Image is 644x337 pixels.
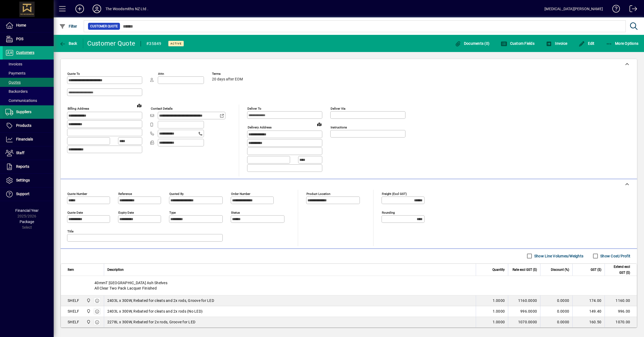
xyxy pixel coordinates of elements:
button: Filter [58,21,79,31]
mat-label: Instructions [331,125,347,129]
span: Documents (0) [455,41,489,46]
span: Package [20,220,34,224]
span: 2403L x 300W, Rebated for cleats and 2x rods (No LED) [107,309,203,314]
span: Back [59,41,77,46]
mat-label: Quote date [67,210,83,214]
label: Show Line Volumes/Weights [533,253,583,259]
button: Back [58,39,79,48]
td: 0.0000 [540,317,572,328]
mat-label: Quote To [67,72,80,76]
span: Financial Year [15,208,39,213]
div: SHELF [68,309,79,314]
div: The Woodsmiths NZ Ltd . [105,5,148,13]
mat-label: Reference [118,192,132,195]
span: Customer Quote [90,24,118,29]
span: Extend excl GST ($) [608,264,630,276]
mat-label: Status [231,210,240,214]
div: 1070.0000 [511,319,537,325]
span: Item [68,267,74,273]
button: Invoice [544,39,569,48]
span: Discount (%) [551,267,569,273]
mat-label: Type [169,210,176,214]
a: Suppliers [3,105,54,119]
app-page-header-button: Back [54,39,83,48]
button: More Options [605,39,640,48]
span: Rate excl GST ($) [513,267,537,273]
mat-label: Quoted by [169,192,184,195]
span: Quantity [492,267,505,273]
button: Add [71,4,88,14]
a: Financials [3,133,54,146]
a: Support [3,187,54,201]
a: POS [3,32,54,46]
span: Suppliers [16,110,31,114]
a: Payments [3,69,54,78]
td: 1160.00 [605,295,637,306]
a: Invoices [3,60,54,69]
mat-label: Order number [231,192,250,195]
a: Backorders [3,87,54,96]
span: 20 days after EOM [212,77,243,82]
span: 1.0000 [493,319,505,325]
a: Communications [3,96,54,105]
button: Edit [577,39,596,48]
mat-label: Rounding [382,210,395,214]
span: Financials [16,137,33,141]
a: Products [3,119,54,132]
span: POS [16,37,23,41]
div: Customer Quote [87,39,136,48]
span: Reports [16,164,29,169]
a: Staff [3,146,54,160]
span: Terms [212,72,244,76]
span: Quotes [5,80,21,84]
span: Customers [16,50,34,55]
mat-label: Freight (excl GST) [382,192,407,195]
mat-label: Expiry date [118,210,134,214]
span: Invoice [546,41,567,46]
mat-label: Deliver To [247,107,261,110]
span: 2403L x 300W, Rebated for cleats and 2x rods, Groove for LED [107,298,214,303]
a: Quotes [3,78,54,87]
td: 0.0000 [540,295,572,306]
span: Edit [579,41,595,46]
mat-label: Title [67,229,74,233]
button: Documents (0) [453,39,491,48]
span: More Options [606,41,639,46]
mat-label: Product location [306,192,330,195]
span: Communications [5,98,37,103]
span: 1.0000 [493,298,505,303]
div: SHELF [68,298,79,303]
span: Active [170,42,182,45]
span: Payments [5,71,25,75]
div: SHELF [68,319,79,325]
span: Description [107,267,124,273]
td: 174.00 [572,295,605,306]
div: 996.0000 [511,309,537,314]
mat-label: Deliver via [331,107,345,110]
a: Settings [3,174,54,187]
td: 1070.00 [605,317,637,328]
div: 1160.0000 [511,298,537,303]
span: The Woodsmiths [85,308,91,314]
span: Backorders [5,89,28,94]
span: 2278L x 300W, Rebated for 2x rods, Groove for LED [107,319,195,325]
td: 160.50 [572,317,605,328]
label: Show Cost/Profit [599,253,630,259]
div: #35849 [146,39,162,48]
mat-label: Quote number [67,192,87,195]
td: 0.0000 [540,306,572,317]
button: Profile [88,4,105,14]
a: Home [3,19,54,32]
span: 1.0000 [493,309,505,314]
a: Logout [625,1,637,18]
mat-label: Attn [158,72,164,76]
span: Invoices [5,62,22,66]
td: 149.40 [572,306,605,317]
span: The Woodsmiths [85,319,91,325]
span: Custom Fields [501,41,535,46]
span: Support [16,192,30,196]
a: Knowledge Base [608,1,620,18]
a: View on map [315,120,324,128]
span: Home [16,23,26,27]
span: Settings [16,178,30,182]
